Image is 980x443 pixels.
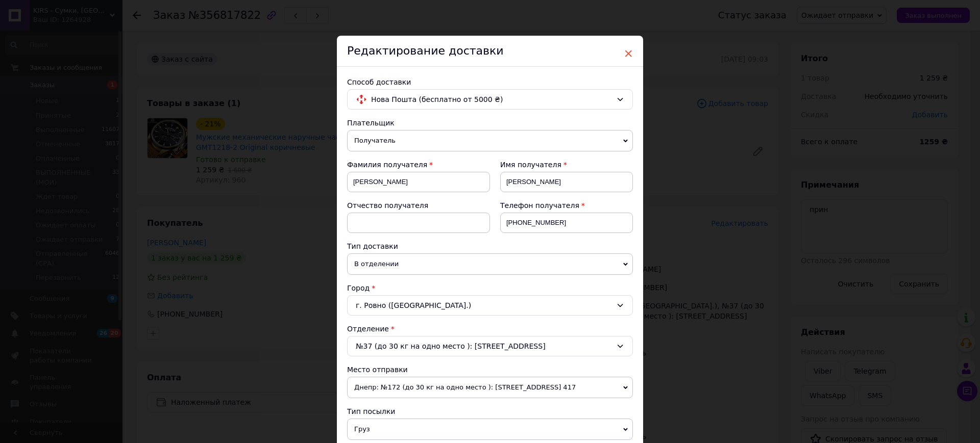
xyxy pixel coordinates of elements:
span: Днепр: №172 (до 30 кг на одно место ): [STREET_ADDRESS] 417 [347,377,633,398]
div: Редактирование доставки [337,36,643,67]
div: №37 (до 30 кг на одно место ): [STREET_ADDRESS] [347,336,633,356]
div: Отделение [347,324,633,334]
span: Фамилия получателя [347,161,427,169]
span: Плательщик [347,119,395,127]
span: Получатель [347,130,633,151]
div: Способ доставки [347,77,633,87]
span: × [624,45,633,62]
span: Имя получателя [500,161,561,169]
span: Тип доставки [347,242,398,250]
div: г. Ровно ([GEOGRAPHIC_DATA].) [347,295,633,316]
span: Груз [347,419,633,440]
span: Нова Пошта (бесплатно от 5000 ₴) [371,94,612,105]
span: Тип посылки [347,407,395,415]
span: В отделении [347,253,633,275]
input: +380 [500,213,633,233]
span: Место отправки [347,366,408,374]
span: Отчество получателя [347,201,428,210]
span: Телефон получателя [500,201,579,210]
div: Город [347,283,633,293]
